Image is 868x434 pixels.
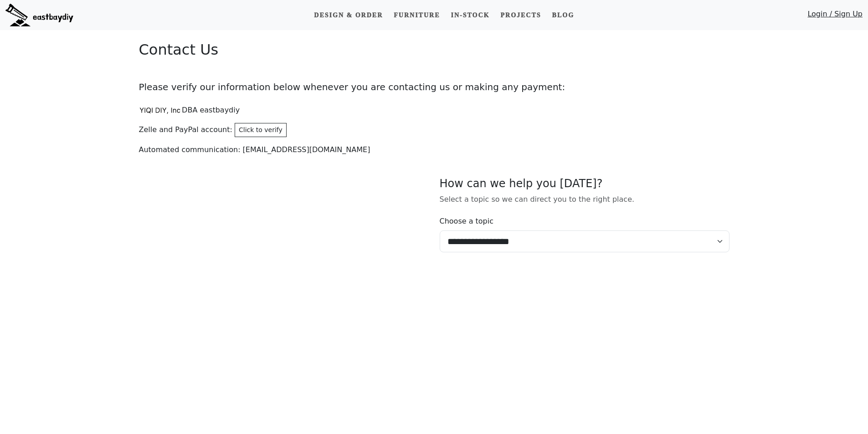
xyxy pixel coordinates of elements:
a: Login / Sign Up [807,9,863,24]
a: Design & Order [310,7,386,24]
a: In-stock [447,7,493,24]
p: Select a topic so we can direct you to the right place. [440,194,729,205]
a: Projects [497,7,544,24]
p: Please verify our information below whenever you are contacting us or making any payment: [139,80,729,94]
button: Click to verify [235,123,287,137]
iframe: Map [139,177,429,428]
p: Zelle and PayPal account: [139,123,729,137]
h2: How can we help you [DATE]? [440,177,729,190]
h2: Contact Us [139,41,729,58]
img: eastbaydiy [5,4,73,26]
a: Blog [549,7,578,24]
img: company name [139,105,182,115]
a: Furniture [390,7,443,24]
label: Choose a topic [440,216,494,227]
p: DBA eastbaydiy [139,105,729,116]
p: Automated communication: [EMAIL_ADDRESS][DOMAIN_NAME] [139,144,729,155]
